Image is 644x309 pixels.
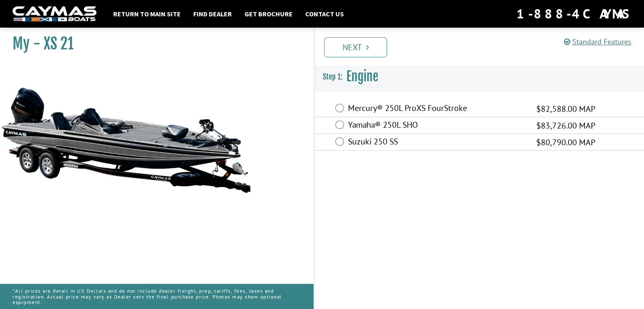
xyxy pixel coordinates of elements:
[536,136,595,149] span: $80,790.00 MAP
[564,37,631,46] a: Standard Features
[348,120,526,132] label: Yamaha® 250L SHO
[348,103,526,115] label: Mercury® 250L ProXS FourStroke
[240,8,297,19] a: Get Brochure
[536,103,595,115] span: $82,588.00 MAP
[322,36,644,57] ul: Pagination
[314,61,644,92] h3: Engine
[301,8,348,19] a: Contact Us
[517,5,631,23] div: 1-888-4CAYMAS
[189,8,236,19] a: Find Dealer
[13,6,96,22] img: white-logo-c9c8dbefe5ff5ceceb0f0178aa75bf4bb51f6bca0971e226c86eb53dfe498488.png
[324,37,387,57] a: Next
[13,284,301,309] p: *All prices are Retail in US Dollars and do not include dealer freight, prep, tariffs, fees, taxe...
[13,34,293,53] h1: My - XS 21
[109,8,185,19] a: Return to main site
[348,136,526,149] label: Suzuki 250 SS
[536,119,595,132] span: $83,726.00 MAP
